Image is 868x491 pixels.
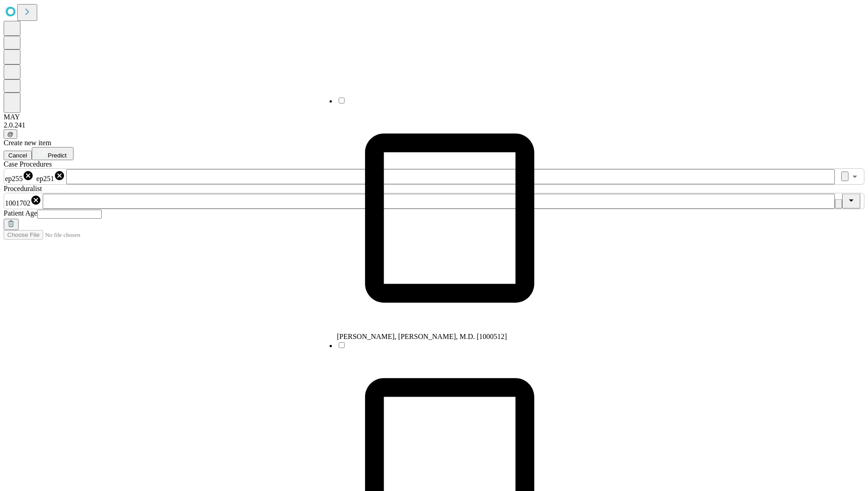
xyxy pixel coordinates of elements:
div: ep255 [5,170,34,183]
span: Create new item [4,139,51,147]
span: [PERSON_NAME], [PERSON_NAME], M.D. [1000512] [337,333,507,340]
span: ep251 [36,175,54,182]
button: Predict [32,147,74,160]
span: @ [7,131,14,137]
span: Patient Age [4,209,37,217]
span: ep255 [5,175,23,182]
span: 1001702 [5,199,30,207]
div: MAY [4,113,864,121]
span: Scheduled Procedure [4,160,52,168]
button: Close [842,194,860,209]
div: 1001702 [5,195,41,207]
span: Proceduralist [4,185,42,192]
button: Open [848,170,861,183]
div: 2.0.241 [4,121,864,129]
button: Clear [841,172,848,181]
div: ep251 [36,170,65,183]
span: Predict [48,152,66,159]
span: Cancel [8,152,27,159]
button: Cancel [4,151,32,160]
button: @ [4,129,17,139]
button: Clear [835,199,842,209]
